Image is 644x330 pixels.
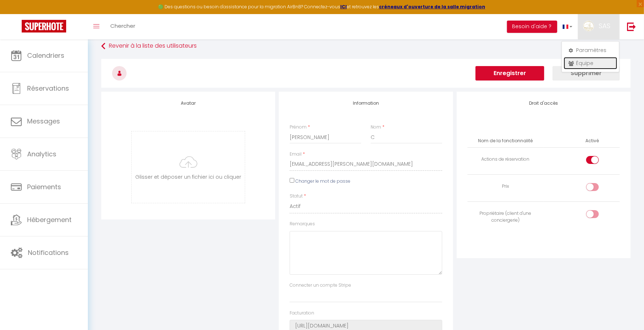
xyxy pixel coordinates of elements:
[22,20,66,32] img: Super Booking
[27,84,69,93] span: Réservations
[112,101,264,106] h4: Avatar
[564,44,617,56] a: Paramètres
[290,282,351,289] label: Connecter un compte Stripe
[627,22,636,31] img: logout
[290,310,314,317] label: Facturation
[564,57,617,69] a: Équipe
[468,135,544,147] th: Nom de la fonctionnalité
[507,21,557,33] button: Besoin d'aide ?
[379,4,485,10] a: créneaux d'ouverture de la salle migration
[371,124,381,131] label: Nom
[470,156,541,163] div: Actions de réservation
[101,40,631,53] a: Revenir à la liste des utilisateurs
[470,183,541,190] div: Prix
[28,248,69,257] span: Notifications
[290,151,302,158] label: Email
[599,21,610,30] span: SAS
[110,22,135,30] span: Chercher
[578,14,619,39] a: ... SAS
[470,210,541,224] div: Propriétaire (client d'une conciergerie)
[290,101,442,106] h4: Information
[290,124,307,131] label: Prénom
[105,14,141,39] a: Chercher
[340,4,347,10] a: ICI
[295,178,350,185] label: Changer le mot de passe
[583,21,594,31] img: ...
[290,221,315,227] label: Remarques
[6,3,27,25] button: Ouvrir le widget de chat LiveChat
[290,193,303,200] label: Statut
[475,66,544,81] button: Enregistrer
[27,51,64,60] span: Calendriers
[553,66,620,81] button: Supprimer
[583,135,602,147] th: Activé
[27,149,56,159] span: Analytics
[27,117,60,126] span: Messages
[468,101,620,106] h4: Droit d'accès
[27,215,72,224] span: Hébergement
[27,182,61,191] span: Paiements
